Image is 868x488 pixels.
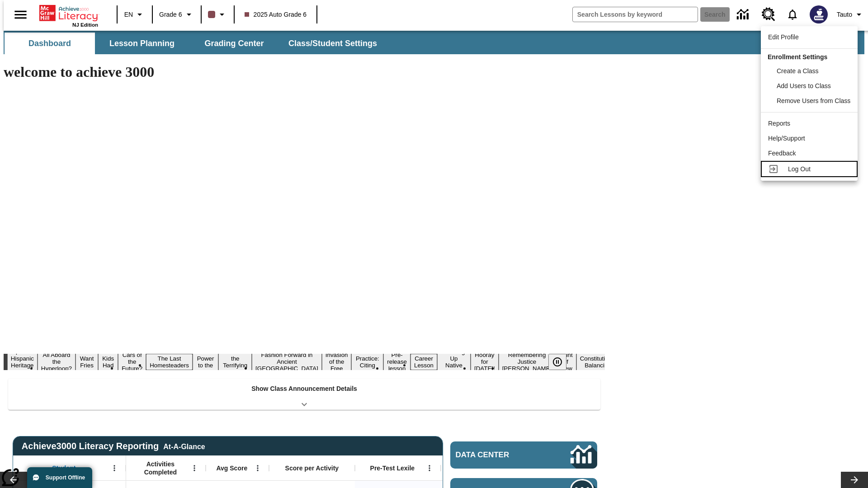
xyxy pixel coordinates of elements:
span: Add Users to Class [777,82,831,89]
span: Feedback [768,150,796,157]
span: Create a Class [777,67,819,75]
span: Remove Users from Class [777,97,850,104]
span: Log Out [788,165,811,173]
span: Enrollment Settings [768,53,827,61]
span: Edit Profile [768,33,799,41]
span: Help/Support [768,135,805,142]
span: Reports [768,120,790,127]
